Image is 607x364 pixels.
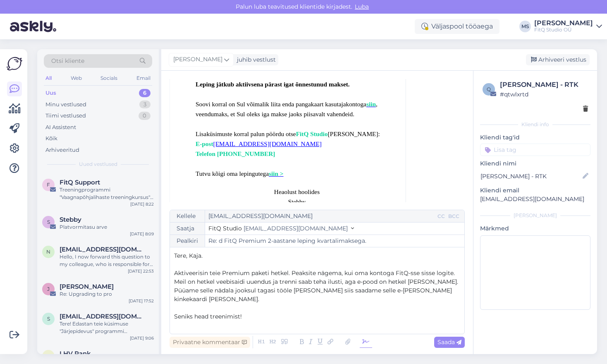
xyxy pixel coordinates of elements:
span: Tutvu kõigi oma lepingutega [196,170,269,177]
span: Jarmo Takkinen [60,283,114,290]
div: [DATE] 8:22 [130,201,154,207]
img: Askly Logo [7,56,22,72]
p: [EMAIL_ADDRESS][DOMAIN_NAME] [480,195,590,204]
div: [PERSON_NAME] [534,20,593,26]
span: E-post [196,140,322,147]
a: siin [366,101,376,108]
div: juhib vestlust [234,55,276,64]
span: [EMAIL_ADDRESS][DOMAIN_NAME] [244,225,348,232]
div: FitQ Studio OÜ [534,26,593,33]
div: Socials [99,73,119,84]
span: Telefon [PHONE_NUMBER] [196,150,275,157]
span: S [47,219,50,225]
span: Uued vestlused [79,160,117,168]
div: Email [135,73,152,84]
span: LHV Pank [60,350,91,357]
p: Märkmed [480,224,590,233]
p: Kliendi tag'id [480,133,590,142]
div: [DATE] 17:52 [129,298,154,304]
span: Luba [352,3,371,10]
div: Arhiveeritud [45,146,79,154]
div: BCC [447,213,461,220]
span: Seniks head treenimist! [174,313,242,320]
div: AI Assistent [45,123,76,132]
div: [DATE] 9:06 [130,335,154,341]
div: MS [519,21,531,32]
div: Väljaspool tööaega [415,19,499,34]
button: FitQ Studio [EMAIL_ADDRESS][DOMAIN_NAME] [208,224,354,233]
span: , veendumaks, et Sul oleks iga makse jaoks piisavalt vahendeid. Lisaküsimuste korral palun pöördu... [196,101,378,137]
div: Minu vestlused [45,101,86,109]
div: Kliendi info [480,121,590,128]
span: FitQ Studio [296,130,328,137]
span: [PERSON_NAME]: [328,130,380,137]
div: # qtwlxrtd [500,90,588,99]
div: Re: Upgrading to pro [60,290,154,298]
span: L [47,353,50,359]
div: Arhiveeri vestlus [526,54,590,65]
span: sirje.pajuri@gmail.com [60,313,146,320]
div: 0 [139,112,151,120]
div: 3 [139,101,151,109]
span: Leping jätkub aktiivsena pärast igat õnnestunud makset. [196,81,350,88]
input: Lisa tag [480,144,590,156]
span: nathaliegascon@gmail.com [60,246,146,253]
input: Recepient... [205,210,436,222]
div: Treeningprogrammi "Vaagnapõhjalihaste treeningkursus" meeldetuletus [60,186,154,201]
input: Write subject here... [205,235,464,247]
span: J [47,286,50,292]
span: [PERSON_NAME] [173,55,222,64]
span: Tere, Kaja. [174,252,203,259]
div: Kellele [170,210,205,222]
div: [DATE] 22:53 [128,268,154,274]
p: Kliendi email [480,186,590,195]
a: [PERSON_NAME]FitQ Studio OÜ [534,20,602,33]
div: CC [436,213,447,220]
span: q [487,86,491,92]
span: FitQ Studio [208,225,242,232]
div: Tere! Edastan teie küsimuse "Järjepidevus" programmi [PERSON_NAME] videote ligipääsu probleemi ko... [60,320,154,335]
span: s [47,316,50,322]
div: Uus [45,89,56,97]
div: 6 [139,89,151,97]
span: F [47,182,50,188]
span: Aktiveerisin teie Premium paketi hetkel. Peaksite nägema, kui oma kontoga FitQ-sse sisse logite. [174,269,455,277]
div: All [44,73,53,84]
span: Meil on hetkel veebisaidi uuendus ja trenni saab teha ilusti, aga e-pood on hetkel [PERSON_NAME].... [174,278,460,303]
div: Saatja [170,223,205,235]
div: Kõik [45,134,57,143]
div: Web [69,73,84,84]
div: [PERSON_NAME] - RTK [500,80,588,90]
div: Tiimi vestlused [45,112,86,120]
span: Heaolust hoolides Stebby [274,188,320,205]
div: Privaatne kommentaar [170,337,250,348]
span: Stebby [60,216,81,223]
a: [EMAIL_ADDRESS][DOMAIN_NAME] [213,140,322,147]
div: Platvormitasu arve [60,223,154,231]
span: Otsi kliente [51,57,84,65]
span: n [46,249,50,255]
span: FitQ Support [60,179,100,186]
div: [DATE] 8:09 [130,231,154,237]
input: Lisa nimi [480,172,581,181]
div: Pealkiri [170,235,205,247]
a: siin > [269,170,284,177]
p: Kliendi nimi [480,159,590,168]
div: Hello, I now forward this question to my colleague, who is responsible for this. The reply will b... [60,253,154,268]
span: Saada [437,338,461,346]
div: [PERSON_NAME] [480,212,590,219]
